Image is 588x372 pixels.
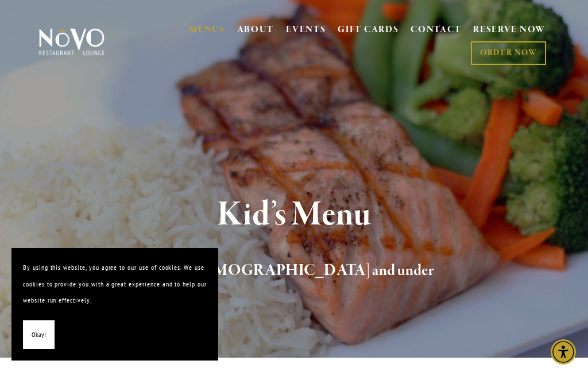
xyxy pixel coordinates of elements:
[473,20,546,41] a: RESERVE NOW
[23,259,207,309] p: By using this website, you agree to our use of cookies. We use cookies to provide you with a grea...
[11,248,218,361] section: Cookie banner
[37,28,107,56] img: Novo Restaurant &amp; Lounge
[32,327,46,343] span: Okay!
[189,24,225,36] a: MENUS
[23,320,55,350] button: Okay!
[237,24,274,36] a: ABOUT
[52,196,536,234] h1: Kid’s Menu
[471,41,546,65] a: ORDER NOW
[338,20,399,41] a: GIFT CARDS
[286,24,326,36] a: EVENTS
[551,339,576,365] div: Accessibility Menu
[52,259,536,283] h2: Ages [DEMOGRAPHIC_DATA] and under
[411,20,461,41] a: CONTACT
